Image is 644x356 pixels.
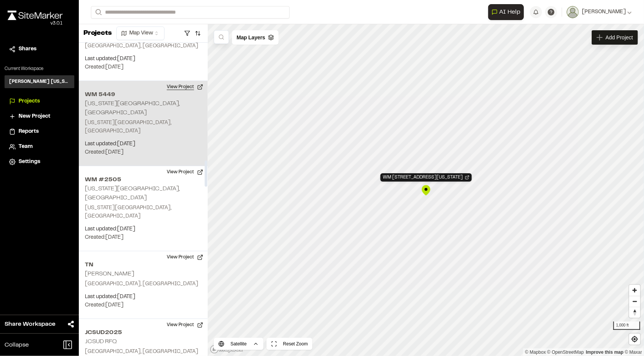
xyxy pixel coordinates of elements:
[625,350,642,355] a: Maxar
[5,340,29,350] span: Collapse
[567,6,632,18] button: [PERSON_NAME]
[19,112,50,121] span: New Project
[162,81,208,93] button: View Project
[488,4,527,20] div: Open AI Assistant
[488,4,524,20] button: Open AI Assistant
[5,320,55,329] span: Share Workspace
[85,280,202,288] p: [GEOGRAPHIC_DATA], [GEOGRAPHIC_DATA]
[85,204,202,221] p: [US_STATE][GEOGRAPHIC_DATA], [GEOGRAPHIC_DATA]
[85,225,202,233] p: Last updated: [DATE]
[266,338,312,350] button: Reset Zoom
[9,127,70,136] a: Reports
[567,6,579,18] img: User
[9,45,70,53] a: Shares
[629,296,640,307] button: Zoom out
[19,97,40,106] span: Projects
[85,348,202,356] p: [GEOGRAPHIC_DATA], [GEOGRAPHIC_DATA]
[629,296,640,307] span: Zoom out
[586,350,624,355] a: Map feedback
[85,55,202,63] p: Last updated: [DATE]
[85,339,117,344] h2: JCSUD RFQ
[19,127,39,136] span: Reports
[85,90,202,99] h2: WM 5449
[85,140,202,148] p: Last updated: [DATE]
[85,101,180,115] h2: [US_STATE][GEOGRAPHIC_DATA], [GEOGRAPHIC_DATA]
[19,45,36,53] span: Shares
[85,271,134,277] h2: [PERSON_NAME]
[613,322,640,330] div: 1,000 ft
[8,20,63,27] div: Oh geez...please don't...
[5,65,74,72] p: Current Workspace
[381,173,472,182] div: Open Project
[83,28,112,39] p: Projects
[525,350,546,355] a: Mapbox
[85,328,202,337] h2: JCSUD2025
[85,186,180,201] h2: [US_STATE][GEOGRAPHIC_DATA], [GEOGRAPHIC_DATA]
[214,338,263,350] button: Satellite
[420,185,432,196] div: Map marker
[91,6,105,19] button: Search
[582,8,626,16] span: [PERSON_NAME]
[499,8,520,17] span: AI Help
[85,293,202,301] p: Last updated: [DATE]
[85,260,202,269] h2: TN
[9,97,70,106] a: Projects
[85,301,202,309] p: Created: [DATE]
[606,34,633,41] span: Add Project
[19,158,40,166] span: Settings
[237,33,265,42] span: Map Layers
[629,334,640,345] button: Find my location
[162,166,208,178] button: View Project
[19,143,33,151] span: Team
[9,112,70,121] a: New Project
[9,158,70,166] a: Settings
[9,78,70,85] h3: [PERSON_NAME] [US_STATE]
[85,148,202,157] p: Created: [DATE]
[629,307,640,318] button: Reset bearing to north
[9,143,70,151] a: Team
[85,63,202,72] p: Created: [DATE]
[85,42,202,50] p: [GEOGRAPHIC_DATA], [GEOGRAPHIC_DATA]
[162,319,208,331] button: View Project
[85,119,202,135] p: [US_STATE][GEOGRAPHIC_DATA], [GEOGRAPHIC_DATA]
[210,345,243,354] a: Mapbox logo
[85,175,202,184] h2: WM #2505
[162,251,208,263] button: View Project
[547,350,584,355] a: OpenStreetMap
[629,307,640,318] span: Reset bearing to north
[8,11,63,20] img: rebrand.png
[85,233,202,242] p: Created: [DATE]
[629,285,640,296] button: Zoom in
